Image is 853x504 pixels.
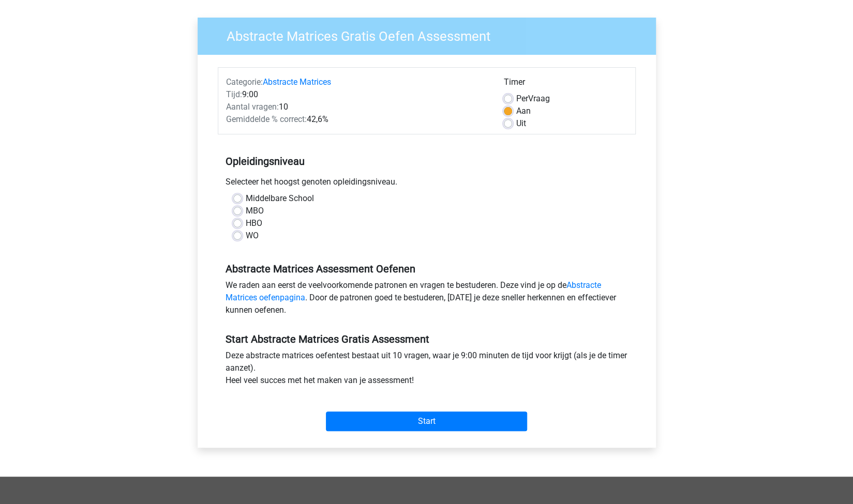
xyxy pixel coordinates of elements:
div: 10 [218,101,496,113]
h5: Opleidingsniveau [226,151,628,172]
div: 42,6% [218,113,496,126]
div: We raden aan eerst de veelvoorkomende patronen en vragen te bestuderen. Deze vind je op de . Door... [218,279,636,320]
div: Deze abstracte matrices oefentest bestaat uit 10 vragen, waar je 9:00 minuten de tijd voor krijgt... [218,349,636,391]
div: Selecteer het hoogst genoten opleidingsniveau. [218,176,636,192]
a: Abstracte Matrices [263,77,331,87]
label: MBO [246,205,264,217]
span: Per [516,94,528,103]
label: Middelbare School [246,192,314,205]
label: Vraag [516,93,550,105]
span: Aantal vragen: [226,102,279,112]
h5: Abstracte Matrices Assessment Oefenen [226,263,628,275]
label: Uit [516,117,526,130]
h5: Start Abstracte Matrices Gratis Assessment [226,333,628,345]
span: Gemiddelde % correct: [226,114,307,124]
div: 9:00 [218,88,496,101]
label: WO [246,230,259,242]
span: Tijd: [226,89,242,99]
h3: Abstracte Matrices Gratis Oefen Assessment [214,24,648,44]
label: Aan [516,105,531,117]
span: Categorie: [226,77,263,87]
input: Start [326,411,527,431]
div: Timer [504,76,627,93]
label: HBO [246,217,262,230]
